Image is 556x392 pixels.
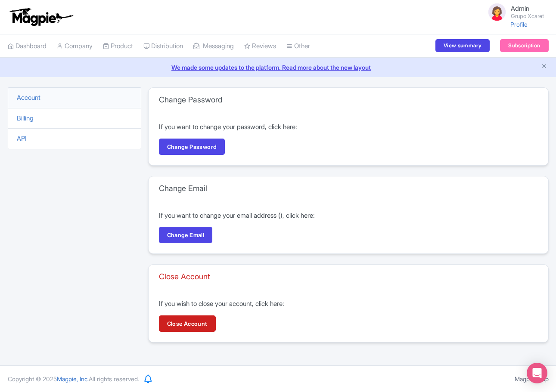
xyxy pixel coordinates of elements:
[515,375,549,383] a: Magpie Help
[8,34,47,58] a: Dashboard
[8,7,75,26] img: logo-ab69f6fb50320c5b225c76a69d11143b.png
[5,63,551,72] a: We made some updates to the platform. Read more about the new layout
[511,4,529,12] span: Admin
[487,2,507,22] img: avatar_key_member-9c1dde93af8b07d7383eb8b5fb890c87.png
[57,34,93,58] a: Company
[159,272,210,281] h3: Close Account
[159,315,216,332] a: Close Account
[159,122,538,132] p: If you want to change your password, click here:
[435,39,490,52] a: View summary
[244,34,276,58] a: Reviews
[510,21,528,28] a: Profile
[3,374,144,383] div: Copyright © 2025 All rights reserved.
[193,34,234,58] a: Messaging
[57,375,89,383] span: Magpie, Inc.
[17,93,40,102] a: Account
[511,13,544,19] small: Grupo Xcaret
[17,114,34,122] a: Billing
[159,299,538,309] p: If you wish to close your account, click here:
[103,34,133,58] a: Product
[159,184,207,193] h3: Change Email
[159,139,225,155] a: Change Password
[481,2,544,22] a: Admin Grupo Xcaret
[527,363,547,383] div: Open Intercom Messenger
[286,34,310,58] a: Other
[541,62,547,72] button: Close announcement
[17,134,27,142] a: API
[159,227,213,243] a: Change Email
[159,95,222,105] h3: Change Password
[500,39,548,52] a: Subscription
[143,34,183,58] a: Distribution
[159,211,538,221] p: If you want to change your email address ( ), click here:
